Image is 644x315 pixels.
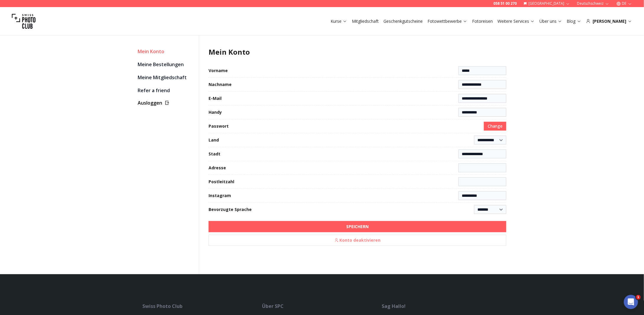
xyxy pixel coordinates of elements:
a: Meine Mitgliedschaft [138,73,194,82]
button: Blog [565,17,584,25]
label: Postleitzahl [209,179,234,185]
div: [PERSON_NAME] [586,18,632,24]
label: Handy [209,109,222,115]
a: Refer a friend [138,86,194,95]
a: Geschenkgutscheine [383,18,423,24]
button: Kurse [328,17,349,25]
a: Kurse [331,18,347,24]
div: Swiss Photo Club [142,303,262,310]
button: Ausloggen [138,99,194,106]
label: Adresse [209,165,226,171]
button: Change [484,122,506,131]
label: Land [209,137,219,143]
span: Konto deaktivieren [331,236,384,245]
a: Weitere Services [497,18,535,24]
h1: Mein Konto [209,47,506,57]
label: Instagram [209,193,231,199]
label: Bevorzugte Sprache [209,207,252,212]
label: Stadt [209,151,220,157]
a: Meine Bestellungen [138,60,194,69]
label: Vorname [209,68,228,74]
button: Konto deaktivieren [209,235,506,246]
button: Geschenkgutscheine [381,17,425,25]
span: 1 [636,295,641,300]
label: Passwort [209,123,229,129]
img: Swiss photo club [12,9,35,33]
button: Mitgliedschaft [349,17,381,25]
span: Change [488,123,502,129]
button: Über uns [537,17,565,25]
div: Mein Konto [138,47,194,56]
button: Fotowettbewerbe [425,17,470,25]
div: Über SPC [262,303,382,310]
button: Fotoreisen [470,17,495,25]
label: E-Mail [209,95,222,101]
a: Mitgliedschaft [352,18,379,24]
label: Nachname [209,82,232,87]
a: Blog [567,18,581,24]
a: Fotowettbewerbe [427,18,467,24]
b: SPEICHERN [346,224,369,230]
iframe: Intercom live chat [624,295,638,309]
button: SPEICHERN [209,221,506,232]
a: 058 51 00 270 [493,1,517,6]
div: Sag Hallo! [382,303,502,310]
a: Fotoreisen [472,18,493,24]
button: Weitere Services [495,17,537,25]
a: Über uns [539,18,562,24]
